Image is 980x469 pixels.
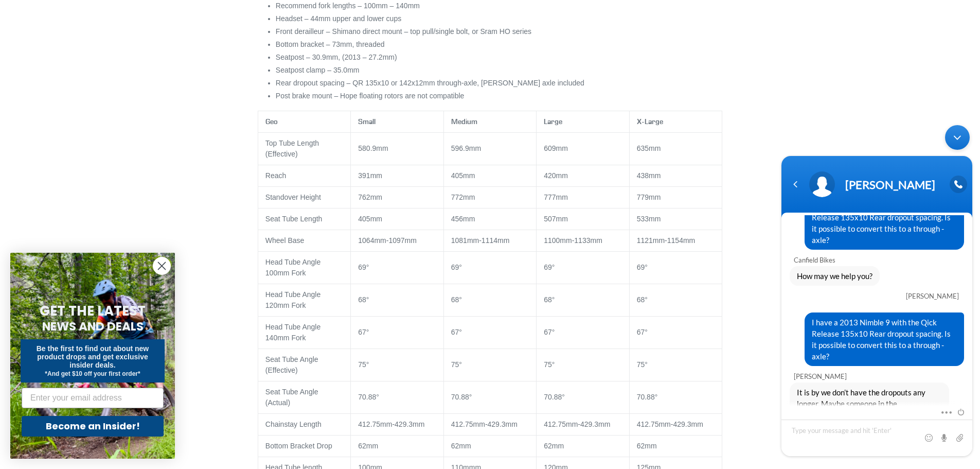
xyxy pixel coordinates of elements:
td: 69° [629,251,722,284]
td: 412.75mm-429.3mm [537,413,629,435]
td: Wheel Base [258,230,350,251]
span: Be the first to find out about new product drops and get exclusive insider deals. [37,344,149,369]
td: 412.75mm-429.3mm [629,413,722,435]
td: 412.75mm-429.3mm [351,413,443,435]
td: 67° [351,316,443,349]
li: Headset – 44mm upper and lower cups [276,13,722,24]
iframe: SalesIQ Chatwindow [776,120,977,461]
td: 70.88° [537,381,629,413]
td: Bottom Bracket Drop [258,435,350,457]
li: Seatpost clamp – 35.0mm [276,65,722,76]
th: X-Large [629,111,722,132]
td: 75° [351,349,443,381]
td: 507mm [537,208,629,230]
td: 405mm [351,208,443,230]
td: 70.88° [629,381,722,413]
td: 779mm [629,186,722,208]
td: 67° [629,316,722,349]
td: 70.88° [351,381,443,413]
td: 68° [443,284,536,316]
td: 75° [537,349,629,381]
li: Seatpost – 30.9mm, (2013 – 27.2mm) [276,52,722,63]
li: Rear dropout spacing – QR 135x10 or 142x12mm through-axle, [PERSON_NAME] axle included [276,78,722,89]
td: 580.9mm [351,132,443,165]
td: 533mm [629,208,722,230]
td: 62mm [537,435,629,457]
li: Front derailleur – Shimano direct mount – top pull/single bolt, or Sram HO series [276,26,722,37]
td: 68° [537,284,629,316]
th: Large [537,111,629,132]
td: Chainstay Length [258,413,350,435]
button: Close dialog [153,257,171,275]
td: 438mm [629,165,722,186]
td: 62mm [443,435,536,457]
th: Small [351,111,443,132]
li: Bottom bracket – 73mm, threaded [276,39,722,50]
td: 412.75mm-429.3mm [443,413,536,435]
td: 68° [629,284,722,316]
span: GET THE LATEST [40,302,146,320]
td: 762mm [351,186,443,208]
td: 772mm [443,186,536,208]
span: *And get $10 off your first order* [45,370,140,377]
td: Head Tube Angle 140mm Fork [258,316,350,349]
span: NEWS AND DEALS [42,318,144,335]
td: Standover Height [258,186,350,208]
td: 75° [629,349,722,381]
td: Head Tube Angle 100mm Fork [258,251,350,284]
td: 1100mm-1133mm [537,230,629,251]
td: 67° [537,316,629,349]
td: 69° [351,251,443,284]
td: Seat Tube Angle (Effective) [258,349,350,381]
td: Head Tube Angle 120mm Fork [258,284,350,316]
td: 68° [351,284,443,316]
td: 609mm [537,132,629,165]
td: 777mm [537,186,629,208]
th: Medium [443,111,536,132]
td: 391mm [351,165,443,186]
td: 69° [443,251,536,284]
td: Seat Tube Angle (Actual) [258,381,350,413]
td: Seat Tube Length [258,208,350,230]
td: 456mm [443,208,536,230]
input: Enter your email address [22,388,164,408]
td: 405mm [443,165,536,186]
td: 1121mm-1154mm [629,230,722,251]
td: 75° [443,349,536,381]
td: 420mm [537,165,629,186]
td: 70.88° [443,381,536,413]
td: 62mm [351,435,443,457]
button: Become an Insider! [22,416,164,437]
td: 596.9mm [443,132,536,165]
td: Top Tube Length (Effective) [258,132,350,165]
td: 635mm [629,132,722,165]
li: Recommend fork lengths – 100mm – 140mm [276,1,722,11]
td: 1081mm-1114mm [443,230,536,251]
td: Reach [258,165,350,186]
td: 67° [443,316,536,349]
td: 69° [537,251,629,284]
td: 1064mm-1097mm [351,230,443,251]
li: Post brake mount – Hope floating rotors are not compatible [276,91,722,101]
